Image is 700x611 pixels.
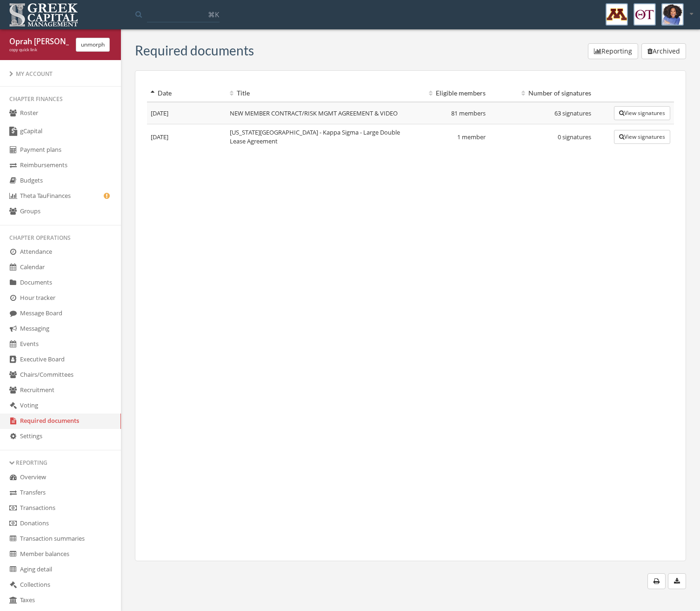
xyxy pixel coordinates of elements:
[147,102,226,124] td: [DATE]
[554,109,591,117] span: 63 signatures
[135,43,254,58] h3: Required documents
[457,133,486,141] span: 1 member
[9,36,69,47] div: Oprah [PERSON_NAME]
[226,102,411,124] td: NEW MEMBER CONTRACT/RISK MGMT AGREEMENT & VIDEO
[9,459,112,467] div: Reporting
[558,133,591,141] span: 0 signatures
[489,85,595,102] th: Number of signatures
[614,106,670,120] button: View signatures
[641,43,686,59] button: Archived
[451,109,486,117] span: 81 members
[208,10,219,19] span: ⌘K
[411,85,490,102] th: Eligible members
[76,38,110,52] button: unmorph
[147,85,226,102] th: Date
[9,70,112,78] div: My Account
[9,47,69,53] div: copy quick link
[588,43,638,59] button: Reporting
[147,124,226,149] td: [DATE]
[226,124,411,149] td: [US_STATE][GEOGRAPHIC_DATA] - Kappa Sigma - Large Double Lease Agreement
[226,85,411,102] th: Title
[614,130,670,144] button: View signatures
